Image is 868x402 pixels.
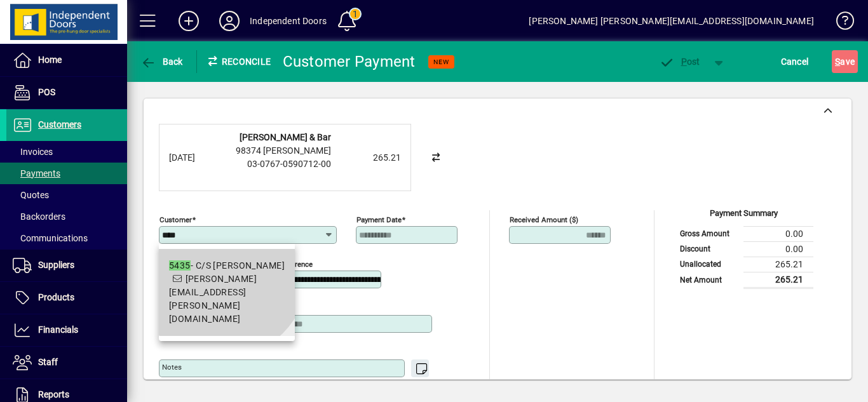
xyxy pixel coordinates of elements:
[38,119,81,130] span: Customers
[674,210,813,289] app-page-summary-card: Payment Summary
[159,215,192,224] mat-label: Customer
[681,57,687,67] span: P
[6,227,127,249] a: Communications
[674,272,743,288] td: Net Amount
[169,151,220,164] div: [DATE]
[6,44,127,76] a: Home
[6,347,127,379] a: Staff
[38,292,74,302] span: Products
[250,11,327,31] div: Independent Doors
[6,250,127,281] a: Suppliers
[240,132,331,142] strong: [PERSON_NAME] & Bar
[38,260,74,270] span: Suppliers
[168,10,209,32] button: Add
[743,272,813,288] td: 265.21
[827,3,852,44] a: Knowledge Base
[280,260,313,269] mat-label: Reference
[283,51,416,72] div: Customer Payment
[6,163,127,184] a: Payments
[835,57,840,67] span: S
[38,87,55,97] span: POS
[674,226,743,241] td: Gross Amount
[169,260,191,271] em: 5435
[6,282,127,314] a: Products
[835,51,855,72] span: ave
[743,226,813,241] td: 0.00
[659,57,700,67] span: ost
[159,249,295,336] mat-option: 5435 - C/S Jeremy Barnett
[6,314,127,346] a: Financials
[781,51,809,72] span: Cancel
[169,274,257,324] span: [PERSON_NAME][EMAIL_ADDRESS][PERSON_NAME][DOMAIN_NAME]
[6,141,127,163] a: Invoices
[13,211,65,222] span: Backorders
[674,241,743,257] td: Discount
[529,11,814,31] div: [PERSON_NAME] [PERSON_NAME][EMAIL_ADDRESS][DOMAIN_NAME]
[743,241,813,257] td: 0.00
[38,325,78,335] span: Financials
[140,57,183,67] span: Back
[653,50,707,73] button: Post
[356,215,402,224] mat-label: Payment Date
[169,259,285,272] div: - C/S [PERSON_NAME]
[433,58,449,66] span: NEW
[674,207,813,226] div: Payment Summary
[209,10,250,32] button: Profile
[6,184,127,206] a: Quotes
[743,257,813,272] td: 265.21
[832,50,858,73] button: Save
[674,257,743,272] td: Unallocated
[13,233,88,243] span: Communications
[38,357,58,367] span: Staff
[38,55,62,65] span: Home
[13,168,60,178] span: Payments
[162,363,182,372] mat-label: Notes
[13,147,53,157] span: Invoices
[6,77,127,109] a: POS
[127,50,197,73] app-page-header-button: Back
[137,50,186,73] button: Back
[13,190,49,200] span: Quotes
[778,50,812,73] button: Cancel
[236,145,331,169] span: 98374 [PERSON_NAME] 03-0767-0590712-00
[197,51,273,72] div: Reconcile
[38,389,69,399] span: Reports
[322,377,422,392] mat-hint: Use 'Enter' to start a new line
[6,206,127,227] a: Backorders
[510,215,578,224] mat-label: Received Amount ($)
[337,151,401,164] div: 265.21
